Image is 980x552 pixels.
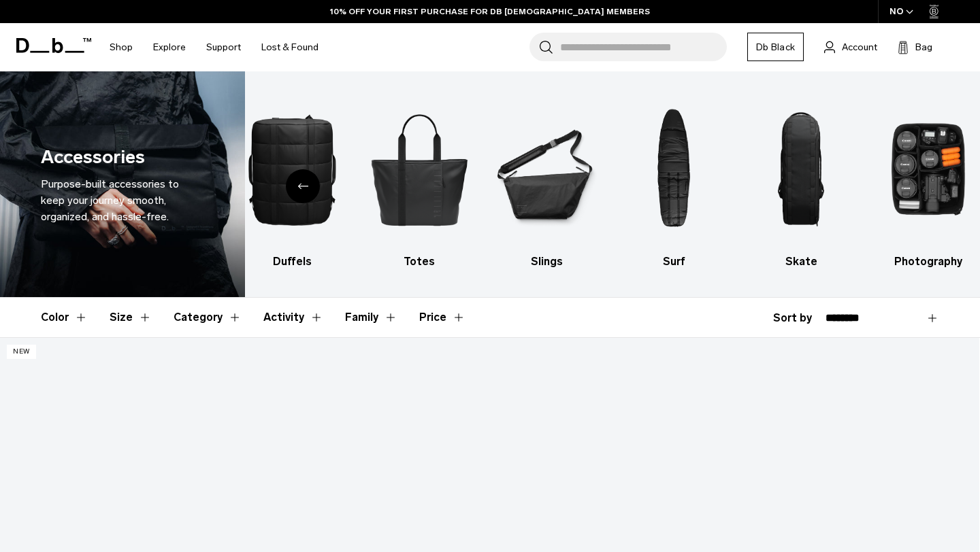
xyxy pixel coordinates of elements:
a: Support [206,23,241,71]
a: Db Surf [622,92,725,270]
button: Toggle Filter [345,298,397,337]
img: Db [749,92,853,247]
a: Db Duffels [240,92,344,270]
img: Db [367,92,471,247]
h1: Accessories [41,143,145,171]
button: Toggle Filter [263,298,323,337]
a: Explore [153,23,186,71]
button: Toggle Filter [174,298,242,337]
img: Db [495,92,598,247]
a: Db Black [747,33,804,61]
a: 10% OFF YOUR FIRST PURCHASE FOR DB [DEMOGRAPHIC_DATA] MEMBERS [330,5,650,18]
img: Db [877,92,980,247]
li: 5 / 10 [240,92,344,270]
div: Purpose-built accessories to keep your journey smooth, organized, and hassle-free. [41,176,204,225]
h3: Duffels [240,254,344,270]
h3: Surf [622,254,725,270]
li: 8 / 10 [622,92,725,270]
h3: Totes [367,254,471,270]
a: Lost & Found [261,23,318,71]
img: Db [240,92,344,247]
li: 6 / 10 [367,92,471,270]
a: Db Photography [877,92,980,270]
li: 10 / 10 [877,92,980,270]
nav: Main Navigation [99,23,329,71]
a: Db Totes [367,92,471,270]
span: Account [842,40,877,54]
button: Bag [898,39,932,55]
button: Toggle Filter [110,298,152,337]
h3: Skate [749,254,853,270]
p: New [7,345,36,359]
li: 9 / 10 [749,92,853,270]
li: 7 / 10 [495,92,598,270]
div: Previous slide [286,169,320,203]
h3: Photography [877,254,980,270]
img: Db [622,92,725,247]
a: Shop [110,23,133,71]
a: Account [824,39,877,55]
a: Db Slings [495,92,598,270]
button: Toggle Price [419,298,465,337]
span: Bag [915,40,932,54]
h3: Slings [495,254,598,270]
a: Db Skate [749,92,853,270]
button: Toggle Filter [41,298,88,337]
